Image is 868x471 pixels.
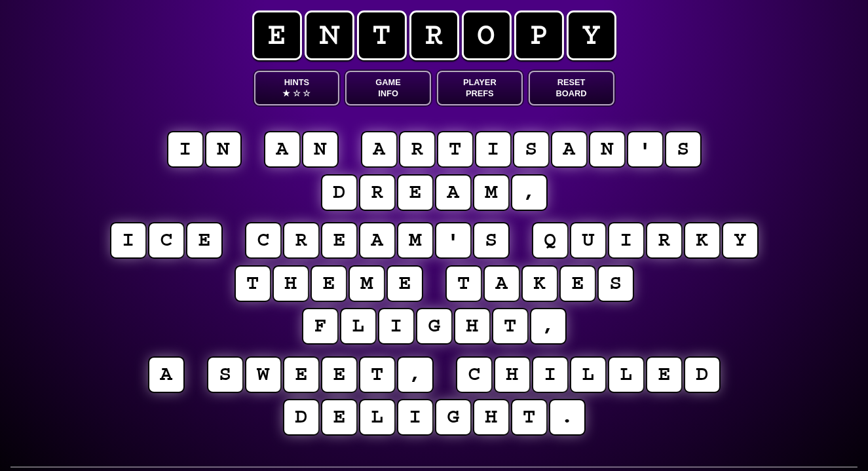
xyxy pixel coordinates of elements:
[476,132,510,166] puzzle-tile: i
[723,223,757,257] puzzle-tile: y
[436,176,470,210] puzzle-tile: a
[474,400,508,434] puzzle-tile: h
[265,132,299,166] puzzle-tile: a
[252,10,302,60] span: e
[561,267,595,301] puzzle-tile: e
[609,223,643,257] puzzle-tile: i
[360,400,394,434] puzzle-tile: l
[357,10,407,60] span: t
[531,309,565,343] puzzle-tile: ,
[485,267,519,301] puzzle-tile: a
[514,10,564,60] span: p
[571,358,605,392] puzzle-tile: l
[379,309,413,343] puzzle-tile: i
[512,400,546,434] puzzle-tile: t
[398,358,432,392] puzzle-tile: ,
[303,309,337,343] puzzle-tile: f
[571,223,605,257] puzzle-tile: u
[398,400,432,434] puzzle-tile: i
[447,267,481,301] puzzle-tile: t
[666,132,700,166] puzzle-tile: s
[398,176,432,210] puzzle-tile: e
[438,132,472,166] puzzle-tile: t
[246,358,280,392] puzzle-tile: w
[437,71,523,105] button: PlayerPrefs
[400,132,434,166] puzzle-tile: r
[685,223,719,257] puzzle-tile: k
[322,176,356,210] puzzle-tile: d
[345,71,431,105] button: GameInfo
[187,223,221,257] puzzle-tile: e
[495,358,529,392] puzzle-tile: h
[685,358,719,392] puzzle-tile: d
[246,223,280,257] puzzle-tile: c
[111,223,145,257] puzzle-tile: i
[206,132,240,166] puzzle-tile: n
[436,400,470,434] puzzle-tile: g
[305,10,354,60] span: n
[350,267,384,301] puzzle-tile: m
[628,132,662,166] puzzle-tile: '
[208,358,242,392] puzzle-tile: s
[512,176,546,210] puzzle-tile: ,
[168,132,202,166] puzzle-tile: i
[409,10,459,60] span: r
[462,10,512,60] span: o
[360,358,394,392] puzzle-tile: t
[436,223,470,257] puzzle-tile: '
[254,71,340,105] button: Hints★ ☆ ☆
[599,267,633,301] puzzle-tile: s
[647,358,681,392] puzzle-tile: e
[303,88,311,99] span: ☆
[533,358,567,392] puzzle-tile: i
[388,267,422,301] puzzle-tile: e
[362,132,396,166] puzzle-tile: a
[284,223,318,257] puzzle-tile: r
[514,132,548,166] puzzle-tile: s
[322,358,356,392] puzzle-tile: e
[474,176,508,210] puzzle-tile: m
[533,223,567,257] puzzle-tile: q
[455,309,489,343] puzzle-tile: h
[398,223,432,257] puzzle-tile: m
[149,358,183,392] puzzle-tile: a
[149,223,183,257] puzzle-tile: c
[360,223,394,257] puzzle-tile: a
[293,88,301,99] span: ☆
[550,400,584,434] puzzle-tile: .
[282,88,290,99] span: ★
[457,358,491,392] puzzle-tile: c
[590,132,624,166] puzzle-tile: n
[647,223,681,257] puzzle-tile: r
[609,358,643,392] puzzle-tile: l
[322,223,356,257] puzzle-tile: e
[322,400,356,434] puzzle-tile: e
[284,400,318,434] puzzle-tile: d
[303,132,337,166] puzzle-tile: n
[274,267,308,301] puzzle-tile: h
[552,132,586,166] puzzle-tile: a
[474,223,508,257] puzzle-tile: s
[236,267,270,301] puzzle-tile: t
[360,176,394,210] puzzle-tile: r
[341,309,375,343] puzzle-tile: l
[567,10,616,60] span: y
[312,267,346,301] puzzle-tile: e
[493,309,527,343] puzzle-tile: t
[417,309,451,343] puzzle-tile: g
[523,267,557,301] puzzle-tile: k
[284,358,318,392] puzzle-tile: e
